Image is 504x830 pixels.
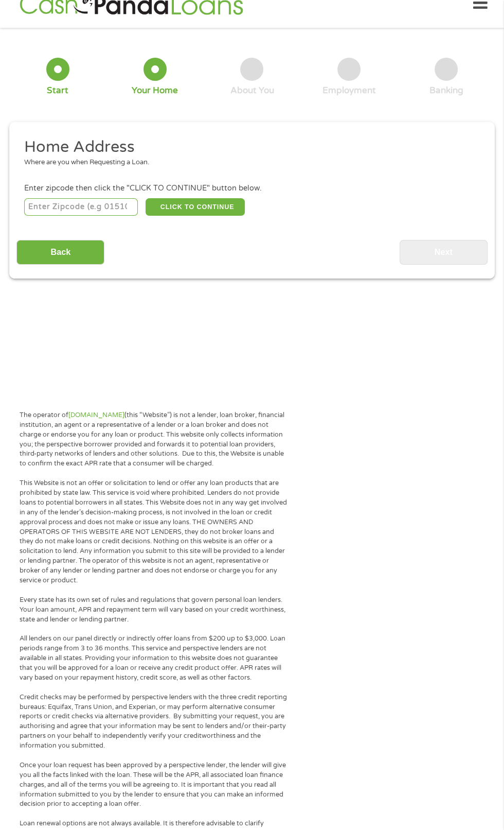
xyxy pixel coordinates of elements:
div: Enter zipcode then click the "CLICK TO CONTINUE" button below. [24,183,480,194]
div: Where are you when Requesting a Loan. [24,158,473,168]
div: Employment [322,85,376,96]
div: Banking [429,85,463,96]
p: This Website is not an offer or solicitation to lend or offer any loan products that are prohibit... [20,478,287,585]
input: Enter Zipcode (e.g 01510) [24,198,138,216]
div: About You [230,85,274,96]
a: [DOMAIN_NAME] [68,411,124,419]
h2: Home Address [24,137,473,158]
input: Next [400,240,488,265]
p: Credit checks may be performed by perspective lenders with the three credit reporting bureaus: Eq... [20,693,287,751]
input: Back [16,240,104,265]
p: The operator of (this “Website”) is not a lender, loan broker, financial institution, an agent or... [20,410,287,469]
button: CLICK TO CONTINUE [146,198,245,216]
p: All lenders on our panel directly or indirectly offer loans from $200 up to $3,000. Loan periods ... [20,634,287,682]
div: Your Home [132,85,178,96]
p: Once your loan request has been approved by a perspective lender, the lender will give you all th... [20,760,287,809]
p: Every state has its own set of rules and regulations that govern personal loan lenders. Your loan... [20,595,287,625]
div: Start [47,85,68,96]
